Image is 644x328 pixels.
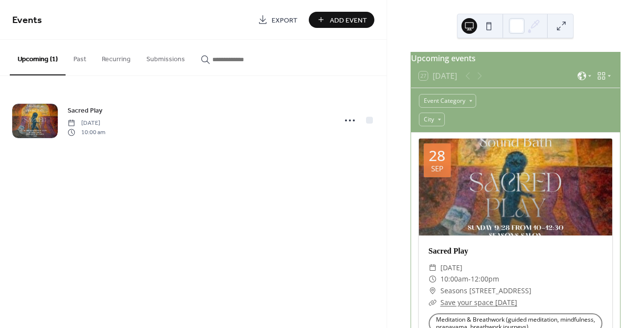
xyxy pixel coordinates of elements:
span: [DATE] [440,262,462,274]
span: - [468,273,471,285]
span: Events [12,11,42,30]
button: Recurring [94,40,138,74]
span: Export [272,15,298,25]
div: ​ [429,262,437,274]
div: ​ [429,285,437,297]
span: 12:00pm [471,273,499,285]
button: Past [66,40,94,74]
button: Add Event [309,12,374,28]
button: Upcoming (1) [10,40,66,75]
span: [DATE] [68,119,105,128]
div: Sep [431,165,443,172]
span: Sacred Play [68,106,102,116]
span: 10:00 am [68,128,105,137]
div: ​ [429,297,437,308]
a: Sacred Play [68,105,102,116]
a: Sacred Play [429,247,468,255]
div: Upcoming events [411,52,620,64]
span: 10:00am [440,273,468,285]
span: Seasons [STREET_ADDRESS] [440,285,531,297]
button: Submissions [138,40,193,74]
div: 28 [429,148,445,163]
div: ​ [429,273,437,285]
a: Export [251,12,305,28]
span: Add Event [330,15,367,25]
a: Save your space [DATE] [440,298,517,307]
